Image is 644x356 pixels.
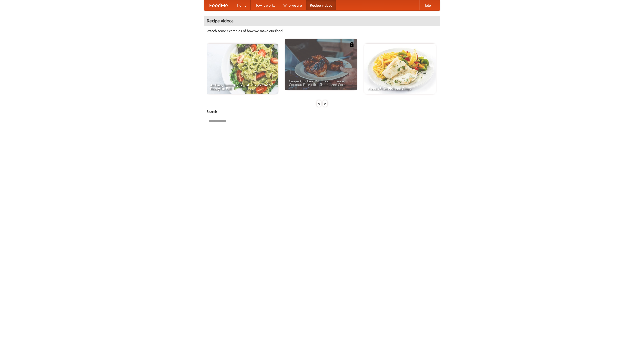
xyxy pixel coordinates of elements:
[204,0,233,10] a: FoodMe
[207,28,437,33] p: Watch some examples of how we make our food!
[207,109,437,114] h5: Search
[368,87,432,90] span: French Fries Fish and Chips
[364,44,436,94] a: French Fries Fish and Chips
[207,44,278,94] a: An Easy, Summery Tomato Pasta That's Ready for Fall
[317,100,321,107] div: «
[251,0,279,10] a: How it works
[419,0,435,10] a: Help
[210,83,274,90] span: An Easy, Summery Tomato Pasta That's Ready for Fall
[279,0,306,10] a: Who we are
[204,16,440,26] h4: Recipe videos
[306,0,336,10] a: Recipe videos
[349,42,354,47] img: 483408.png
[323,100,327,107] div: »
[233,0,251,10] a: Home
